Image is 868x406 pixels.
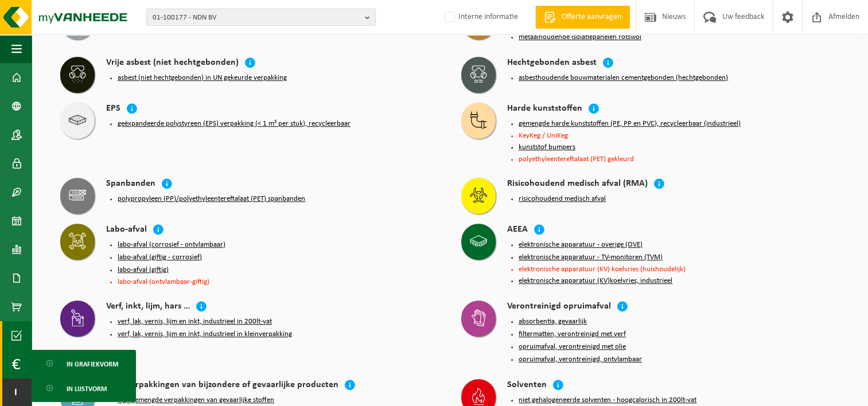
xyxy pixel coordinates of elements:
h4: AEEA [507,224,528,237]
li: elektronische apparatuur (KV) koelvries (huishoudelijk) [519,266,839,273]
button: labo-afval (giftig) [118,266,169,275]
button: asbesthoudende bouwmaterialen cementgebonden (hechtgebonden) [519,73,728,83]
h4: Vrije asbest (niet hechtgebonden) [106,57,239,70]
a: Offerte aanvragen [535,6,630,29]
li: KeyKeg / UniKeg [519,132,839,139]
button: filtermatten, verontreinigd met verf [519,330,626,339]
button: elektronische apparatuur - overige (OVE) [519,240,643,249]
button: asbest (niet hechtgebonden) in UN gekeurde verpakking [118,73,287,83]
button: labo-afval (giftig - corrosief) [118,253,202,262]
span: In grafiekvorm [67,353,118,375]
a: In lijstvorm [34,377,133,399]
button: polypropyleen (PP)/polyethyleentereftalaat (PET) spanbanden [118,194,305,204]
h4: Hechtgebonden asbest [507,57,597,70]
h4: Verontreinigd opruimafval [507,300,611,314]
span: 01-100177 - NDN BV [153,9,360,26]
button: lege gemengde verpakkingen van gevaarlijke stoffen [118,396,274,405]
button: opruimafval, verontreinigd, ontvlambaar [519,355,642,364]
label: Interne informatie [442,9,518,26]
a: In grafiekvorm [34,353,133,374]
h4: EPS [106,103,120,116]
button: geëxpandeerde polystyreen (EPS) verpakking (< 1 m² per stuk), recycleerbaar [118,119,351,128]
li: polyethyleentereftalaat (PET) gekleurd [519,155,839,163]
button: metaalhoudende isolatiepanelen rotswol [519,33,641,42]
button: kunststof bumpers [519,143,575,152]
button: elektronische apparatuur - TV-monitoren (TVM) [519,253,663,262]
h4: Harde kunststoffen [507,103,582,116]
span: In lijstvorm [67,378,107,400]
h4: Spanbanden [106,178,155,191]
button: verf, lak, vernis, lijm en inkt, industrieel in 200lt-vat [118,317,272,326]
h4: Risicohoudend medisch afval (RMA) [507,178,648,191]
button: risicohoudend medisch afval [519,194,606,204]
button: elektronische apparatuur (KV)koelvries, industrieel [519,276,672,286]
button: labo-afval (corrosief - ontvlambaar) [118,240,225,249]
h4: Labo-afval [106,224,147,237]
h4: Lege verpakkingen van bijzondere of gevaarlijke producten [106,379,338,392]
button: gemengde harde kunststoffen (PE, PP en PVC), recycleerbaar (industrieel) [519,119,741,128]
h4: Solventen [507,379,547,392]
span: Offerte aanvragen [559,11,624,23]
li: labo-afval (ontvlambaar-giftig) [118,278,438,286]
button: 01-100177 - NDN BV [146,9,376,26]
button: opruimafval, verontreinigd met olie [519,342,626,352]
button: absorbentia, gevaarlijk [519,317,587,326]
button: verf, lak, vernis, lijm en inkt, industrieel in kleinverpakking [118,330,292,339]
h4: Verf, inkt, lijm, hars … [106,300,190,314]
button: niet gehalogeneerde solventen - hoogcalorisch in 200lt-vat [519,396,696,405]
